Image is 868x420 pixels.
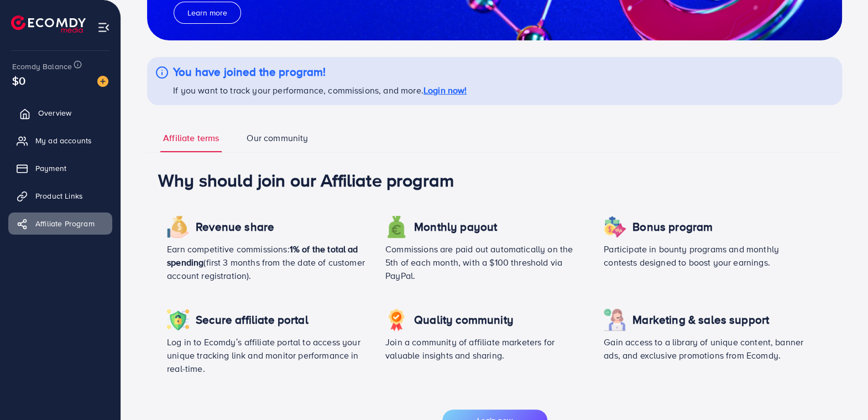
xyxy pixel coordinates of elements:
span: Ecomdy Balance [12,61,72,72]
span: My ad accounts [35,135,92,146]
a: My ad accounts [8,129,112,152]
a: Affiliate terms [160,132,222,152]
h4: Marketing & sales support [632,313,769,327]
span: Payment [35,163,66,174]
p: Participate in bounty programs and monthly contests designed to boost your earnings. [604,242,804,269]
img: icon revenue share [385,216,407,238]
img: icon revenue share [167,309,189,331]
a: Payment [8,157,112,179]
p: Log in to Ecomdy’s affiliate portal to access your unique tracking link and monitor performance i... [167,335,368,375]
h4: Bonus program [632,220,713,234]
a: Our community [244,132,311,152]
h4: Secure affiliate portal [196,313,308,327]
img: image [97,76,108,87]
span: $0 [12,72,25,89]
span: 1% of the total ad spending [167,243,358,268]
p: Gain access to a library of unique content, banner ads, and exclusive promotions from Ecomdy. [604,335,804,362]
img: icon revenue share [385,309,407,331]
a: Product Links [8,185,112,207]
p: If you want to track your performance, commissions, and more. [173,84,467,97]
a: Overview [8,102,112,124]
h4: Monthly payout [414,220,497,234]
a: Affiliate Program [8,212,112,235]
a: Login now! [423,84,467,96]
iframe: Chat [821,370,860,412]
span: Affiliate Program [35,218,95,229]
h4: Quality community [414,313,514,327]
img: logo [11,15,86,33]
p: Join a community of affiliate marketers for valuable insights and sharing. [385,335,586,362]
img: icon revenue share [167,216,189,238]
p: Earn competitive commissions: (first 3 months from the date of customer account registration). [167,242,368,282]
h4: You have joined the program! [173,65,467,79]
button: Learn more [174,2,241,24]
img: icon revenue share [604,309,626,331]
img: menu [97,21,110,34]
span: Overview [38,107,71,118]
h1: Why should join our Affiliate program [158,169,831,190]
p: Commissions are paid out automatically on the 5th of each month, with a $100 threshold via PayPal. [385,242,586,282]
span: Product Links [35,190,83,201]
h4: Revenue share [196,220,274,234]
img: icon revenue share [604,216,626,238]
